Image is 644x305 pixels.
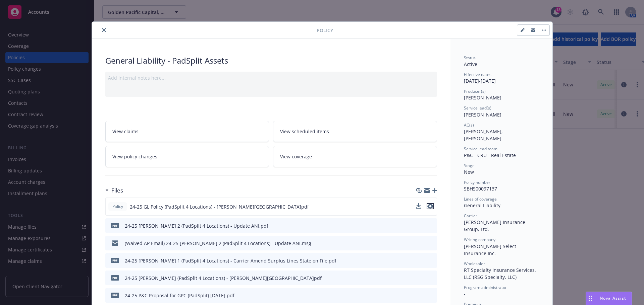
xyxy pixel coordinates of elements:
span: View coverage [280,153,312,160]
span: P&C - CRU - Real Estate [464,152,516,158]
button: close [100,26,108,34]
div: 24-25 [PERSON_NAME] (PadSplit 4 Locations) - [PERSON_NAME][GEOGRAPHIC_DATA]pdf [125,275,322,282]
span: View policy changes [112,153,157,160]
span: AC(s) [464,122,474,128]
span: Policy [317,27,333,34]
span: Nova Assist [600,295,626,301]
span: Lines of coverage [464,196,497,202]
button: preview file [427,203,434,209]
span: [PERSON_NAME], [PERSON_NAME] [464,128,504,142]
button: download file [418,257,423,264]
span: pdf [111,275,119,280]
h3: Files [111,186,123,195]
span: pdf [111,223,119,228]
button: download file [418,240,423,247]
span: [PERSON_NAME] Select Insurance Inc. [464,243,518,256]
button: preview file [428,292,434,299]
div: General Liability - PadSplit Assets [105,55,437,66]
span: Producer(s) [464,88,486,94]
span: [PERSON_NAME] [464,94,501,101]
span: - [464,291,466,297]
span: 24-25 GL Policy (PadSplit 4 Locations) - [PERSON_NAME][GEOGRAPHIC_DATA]pdf [130,203,309,210]
button: download file [418,275,423,282]
span: Stage [464,163,475,168]
span: View claims [112,128,139,135]
button: download file [416,203,421,210]
span: [PERSON_NAME] [464,111,501,118]
span: Active [464,61,477,67]
div: Files [105,186,123,195]
button: download file [418,292,423,299]
span: pdf [111,293,119,298]
span: Carrier [464,213,477,219]
div: (Waived AP Email) 24-25 [PERSON_NAME] 2 (PadSplit 4 Locations) - Update ANI.msg [125,240,311,247]
button: download file [416,203,421,209]
a: View claims [105,121,269,142]
div: Drag to move [586,292,594,305]
button: Nova Assist [586,292,632,305]
div: [DATE] - [DATE] [464,72,539,84]
span: pdf [111,258,119,263]
div: 24-25 P&C Proposal for GPC (PadSplit) [DATE].pdf [125,292,234,299]
span: Writing company [464,237,495,242]
span: Effective dates [464,72,491,77]
span: Wholesaler [464,261,485,266]
a: View policy changes [105,146,269,167]
span: Program administrator [464,285,507,290]
span: Service lead(s) [464,105,491,111]
span: SBHS00097137 [464,185,497,192]
a: View coverage [273,146,437,167]
button: preview file [428,240,434,247]
div: 24-25 [PERSON_NAME] 1 (PadSplit 4 Locations) - Carrier Amend Surplus Lines State on File.pdf [125,257,336,264]
div: Add internal notes here... [108,74,434,81]
a: View scheduled items [273,121,437,142]
div: 24-25 [PERSON_NAME] 2 (PadSplit 4 Locations) - Update ANI.pdf [125,222,268,229]
button: preview file [428,275,434,282]
button: preview file [428,257,434,264]
span: RT Specialty Insurance Services, LLC (RSG Specialty, LLC) [464,267,537,280]
button: preview file [428,222,434,229]
span: [PERSON_NAME] Insurance Group, Ltd. [464,219,527,232]
span: Policy [111,204,124,210]
button: preview file [427,203,434,210]
span: Policy number [464,179,490,185]
span: New [464,169,474,175]
span: Status [464,55,476,61]
button: download file [418,222,423,229]
span: View scheduled items [280,128,329,135]
span: Service lead team [464,146,497,152]
span: General Liability [464,202,500,209]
